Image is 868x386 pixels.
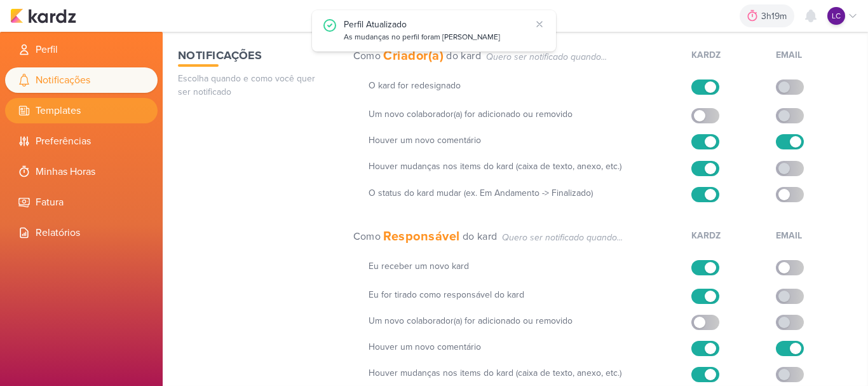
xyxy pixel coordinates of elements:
h2: Eu for tirado como responsável do kard [369,288,684,301]
h2: Houver um novo comentário [369,134,684,147]
li: Preferências [5,128,158,154]
h2: Houver mudanças nos items do kard (caixa de texto, anexo, etc.) [369,366,684,380]
li: Minhas Horas [5,159,158,184]
div: As mudanças no perfil foram [PERSON_NAME] [344,31,531,44]
h1: Notificações [178,47,328,64]
span: Quero ser notificado quando... [481,50,607,64]
h3: Responsável [381,228,463,245]
div: Perfil Atualizado [344,18,531,31]
h2: Eu receber um novo kard [369,259,684,273]
li: Templates [5,98,158,123]
span: Email [776,230,802,241]
li: Perfil [5,37,158,62]
p: Escolha quando e como você quer ser notificado [178,72,328,99]
h2: Um novo colaborador(a) for adicionado ou removido [369,314,684,327]
h2: Um novo colaborador(a) for adicionado ou removido [369,107,684,121]
h3: Criador(a) [381,47,446,65]
h2: Houver um novo comentário [369,340,684,354]
h3: do kard [446,48,481,64]
h2: Houver mudanças nos items do kard (caixa de texto, anexo, etc.) [369,160,684,173]
div: 3h19m [761,10,790,23]
h3: Como [353,229,381,244]
li: Relatórios [5,220,158,245]
span: Email [776,50,802,60]
span: Kardz [691,50,721,60]
p: LC [832,10,841,22]
div: Laís Costa [827,7,845,25]
h3: do kard [463,229,498,244]
li: Fatura [5,190,158,215]
img: kardz.app [10,8,76,24]
h2: O status do kard mudar (ex. Em Andamento -> Finalizado) [369,186,684,200]
h3: Como [353,48,381,64]
span: Quero ser notificado quando... [497,231,623,244]
h2: O kard for redesignado [369,79,684,92]
li: Notificações [5,67,158,93]
span: Kardz [691,230,721,241]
